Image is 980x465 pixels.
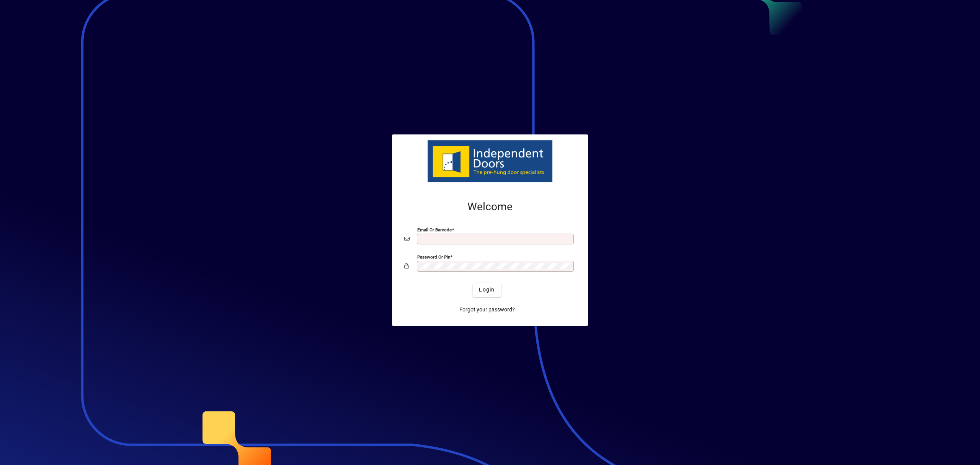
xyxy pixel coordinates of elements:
span: Login [479,286,495,294]
mat-label: Password or Pin [417,254,450,259]
span: Forgot your password? [459,306,515,314]
a: Forgot your password? [456,303,518,317]
mat-label: Email or Barcode [417,227,452,232]
button: Login [473,283,501,297]
h2: Welcome [404,200,576,213]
